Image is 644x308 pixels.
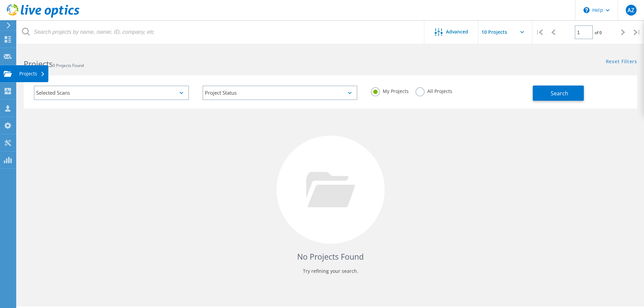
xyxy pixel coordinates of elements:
div: Selected Scans [34,86,189,100]
div: Projects [19,71,45,76]
span: Search [551,90,568,97]
svg: \n [583,7,590,13]
div: Project Status [202,86,358,100]
a: Reset Filters [606,59,637,65]
p: Try refining your search. [30,266,630,277]
button: Search [533,86,584,101]
span: of 0 [595,30,602,35]
span: AZ [627,7,634,13]
span: Advanced [446,29,468,34]
a: Live Optics Dashboard [7,14,79,19]
b: Projects [24,58,53,69]
div: | [630,20,644,44]
label: My Projects [371,87,409,94]
span: 0 Projects Found [53,63,84,68]
div: | [532,20,546,44]
label: All Projects [415,87,452,94]
h4: No Projects Found [30,251,630,262]
input: Search projects by name, owner, ID, company, etc [17,20,425,44]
